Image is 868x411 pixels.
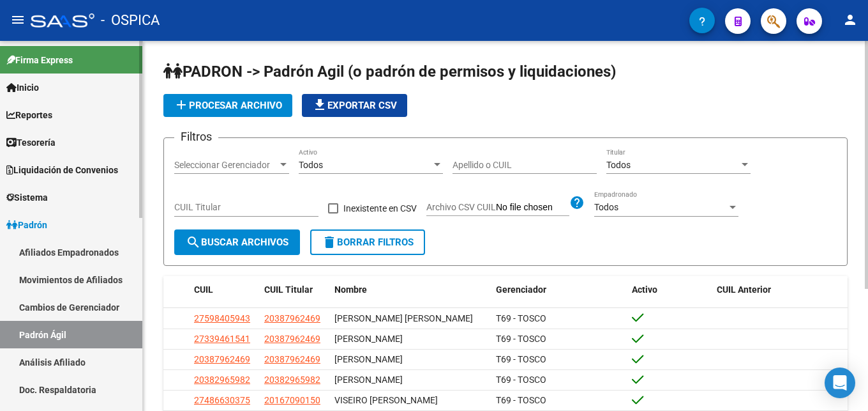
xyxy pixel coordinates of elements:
[343,201,417,216] span: Inexistente en CSV
[10,12,26,27] mat-icon: menu
[322,235,337,250] mat-icon: delete
[174,229,300,255] button: Buscar Archivos
[6,163,118,177] span: Liquidación de Convenios
[264,284,313,295] span: CUIL Titular
[163,63,616,81] span: PADRON -> Padrón Agil (o padrón de permisos y liquidaciones)
[496,334,546,344] span: T69 - TOSCO
[426,202,496,212] span: Archivo CSV CUIL
[101,6,160,35] span: - OSPICA
[6,81,39,95] span: Inicio
[334,284,367,295] span: Nombre
[194,375,250,385] span: 20382965982
[712,276,848,304] datatable-header-cell: CUIL Anterior
[627,276,712,304] datatable-header-cell: Activo
[302,94,407,117] button: Exportar CSV
[717,284,771,295] span: CUIL Anterior
[264,334,320,344] span: 20387962469
[334,375,403,385] span: [PERSON_NAME]
[194,313,250,323] span: 27598405943
[842,12,858,27] mat-icon: person
[264,313,320,323] span: 20387962469
[825,368,855,398] div: Open Intercom Messenger
[189,276,259,304] datatable-header-cell: CUIL
[496,375,546,385] span: T69 - TOSCO
[606,160,631,170] span: Todos
[334,313,473,323] span: [PERSON_NAME] [PERSON_NAME]
[174,100,282,111] span: Procesar archivo
[6,136,56,150] span: Tesorería
[194,334,250,344] span: 27339461541
[6,108,52,122] span: Reportes
[299,160,323,170] span: Todos
[194,354,250,364] span: 20387962469
[174,97,189,112] mat-icon: add
[264,395,320,405] span: 20167090150
[186,237,288,248] span: Buscar Archivos
[312,97,327,112] mat-icon: file_download
[334,395,438,405] span: VISEIRO [PERSON_NAME]
[322,237,414,248] span: Borrar Filtros
[496,202,569,213] input: Archivo CSV CUIL
[491,276,627,304] datatable-header-cell: Gerenciador
[259,276,329,304] datatable-header-cell: CUIL Titular
[496,395,546,405] span: T69 - TOSCO
[264,375,320,385] span: 20382965982
[194,284,213,295] span: CUIL
[594,202,618,212] span: Todos
[163,94,292,117] button: Procesar archivo
[6,190,48,205] span: Sistema
[6,218,47,232] span: Padrón
[334,354,403,364] span: [PERSON_NAME]
[569,195,585,210] mat-icon: help
[174,160,278,171] span: Seleccionar Gerenciador
[329,276,491,304] datatable-header-cell: Nombre
[632,284,657,295] span: Activo
[6,53,73,67] span: Firma Express
[496,284,546,295] span: Gerenciador
[174,128,218,146] h3: Filtros
[264,354,320,364] span: 20387962469
[496,354,546,364] span: T69 - TOSCO
[186,235,201,250] mat-icon: search
[310,229,425,255] button: Borrar Filtros
[334,334,403,344] span: [PERSON_NAME]
[496,313,546,323] span: T69 - TOSCO
[312,100,397,111] span: Exportar CSV
[194,395,250,405] span: 27486630375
